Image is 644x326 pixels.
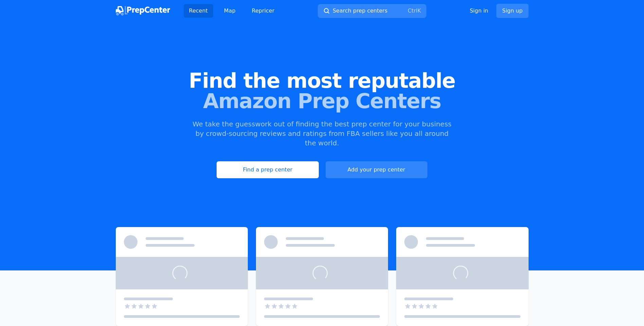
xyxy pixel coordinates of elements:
[116,6,170,16] img: PrepCenter
[496,4,528,18] a: Sign up
[326,161,427,178] a: Add your prep center
[470,7,489,15] a: Sign in
[11,91,633,111] span: Amazon Prep Centers
[192,119,453,148] p: We take the guesswork out of finding the best prep center for your business by crowd-sourcing rev...
[184,4,213,18] a: Recent
[333,7,387,15] span: Search prep centers
[246,4,280,18] a: Repricer
[417,7,421,14] kbd: K
[11,70,633,91] span: Find the most reputable
[219,4,241,18] a: Map
[408,7,417,14] kbd: Ctrl
[217,161,318,178] a: Find a prep center
[318,4,426,18] button: Search prep centersCtrlK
